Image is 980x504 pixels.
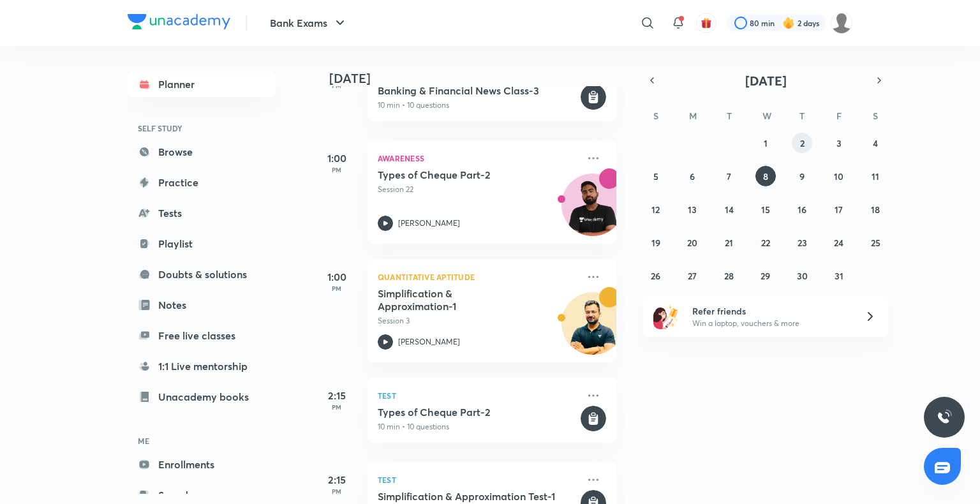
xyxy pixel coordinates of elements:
[398,336,460,348] p: [PERSON_NAME]
[311,151,362,166] h5: 1:00
[835,270,843,282] abbr: October 31, 2025
[311,403,362,411] p: PM
[690,170,695,182] abbr: October 6, 2025
[872,170,879,182] abbr: October 11, 2025
[692,304,849,318] h6: Refer friends
[871,204,880,216] abbr: October 18, 2025
[653,110,658,122] abbr: Sunday
[836,110,842,122] abbr: Friday
[782,17,795,29] img: streak
[128,262,276,287] a: Doubts & solutions
[762,110,771,122] abbr: Wednesday
[562,299,623,360] img: Avatar
[873,110,878,122] abbr: Saturday
[398,218,460,229] p: [PERSON_NAME]
[378,100,578,111] p: 10 min • 10 questions
[311,166,362,174] p: PM
[378,315,578,327] p: Session 3
[128,200,276,226] a: Tests
[378,388,578,403] p: Test
[761,204,770,216] abbr: October 15, 2025
[128,231,276,256] a: Playlist
[378,421,578,433] p: 10 min • 10 questions
[829,232,849,253] button: October 24, 2025
[792,232,812,253] button: October 23, 2025
[745,72,787,89] span: [DATE]
[755,199,776,219] button: October 15, 2025
[829,265,849,286] button: October 31, 2025
[687,237,697,249] abbr: October 20, 2025
[834,170,843,182] abbr: October 10, 2025
[378,84,578,97] h5: Banking & Financial News Class-3
[829,133,849,153] button: October 3, 2025
[378,184,578,195] p: Session 22
[378,287,537,313] h5: Simplification & Approximation-1
[799,110,805,122] abbr: Thursday
[562,181,623,242] img: Avatar
[696,13,716,33] button: avatar
[128,323,276,348] a: Free live classes
[646,166,666,186] button: October 5, 2025
[688,204,697,216] abbr: October 13, 2025
[755,166,776,186] button: October 8, 2025
[311,82,362,89] p: PM
[651,237,660,249] abbr: October 19, 2025
[792,133,812,153] button: October 2, 2025
[865,133,886,153] button: October 4, 2025
[719,232,739,253] button: October 21, 2025
[792,166,812,186] button: October 9, 2025
[724,270,734,282] abbr: October 28, 2025
[798,204,806,216] abbr: October 16, 2025
[719,265,739,286] button: October 28, 2025
[755,232,776,253] button: October 22, 2025
[831,12,852,34] img: shruti garg
[378,490,578,503] h5: Simplification & Approximation Test-1
[865,199,886,219] button: October 18, 2025
[646,232,666,253] button: October 19, 2025
[378,406,578,419] h5: Types of Cheque Part-2
[755,265,776,286] button: October 29, 2025
[761,237,770,249] abbr: October 22, 2025
[262,10,355,36] button: Bank Exams
[378,269,578,285] p: Quantitative Aptitude
[311,269,362,285] h5: 1:00
[835,204,843,216] abbr: October 17, 2025
[128,170,276,195] a: Practice
[689,110,697,122] abbr: Monday
[725,204,734,216] abbr: October 14, 2025
[727,110,732,122] abbr: Tuesday
[871,237,880,249] abbr: October 25, 2025
[792,265,812,286] button: October 30, 2025
[800,137,805,149] abbr: October 2, 2025
[719,166,739,186] button: October 7, 2025
[798,237,807,249] abbr: October 23, 2025
[688,270,697,282] abbr: October 27, 2025
[797,270,808,282] abbr: October 30, 2025
[128,117,276,139] h6: SELF STUDY
[651,270,660,282] abbr: October 26, 2025
[761,270,770,282] abbr: October 29, 2025
[311,472,362,487] h5: 2:15
[128,384,276,410] a: Unacademy books
[378,168,537,181] h5: Types of Cheque Part-2
[727,170,731,182] abbr: October 7, 2025
[937,410,952,425] img: ttu
[701,17,712,29] img: avatar
[682,265,702,286] button: October 27, 2025
[329,71,629,86] h4: [DATE]
[651,204,660,216] abbr: October 12, 2025
[755,133,776,153] button: October 1, 2025
[836,137,842,149] abbr: October 3, 2025
[128,14,230,33] a: Company Logo
[764,137,768,149] abbr: October 1, 2025
[128,71,276,97] a: Planner
[865,166,886,186] button: October 11, 2025
[646,265,666,286] button: October 26, 2025
[792,199,812,219] button: October 16, 2025
[873,137,878,149] abbr: October 4, 2025
[661,71,870,89] button: [DATE]
[311,388,362,403] h5: 2:15
[719,199,739,219] button: October 14, 2025
[646,199,666,219] button: October 12, 2025
[653,170,658,182] abbr: October 5, 2025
